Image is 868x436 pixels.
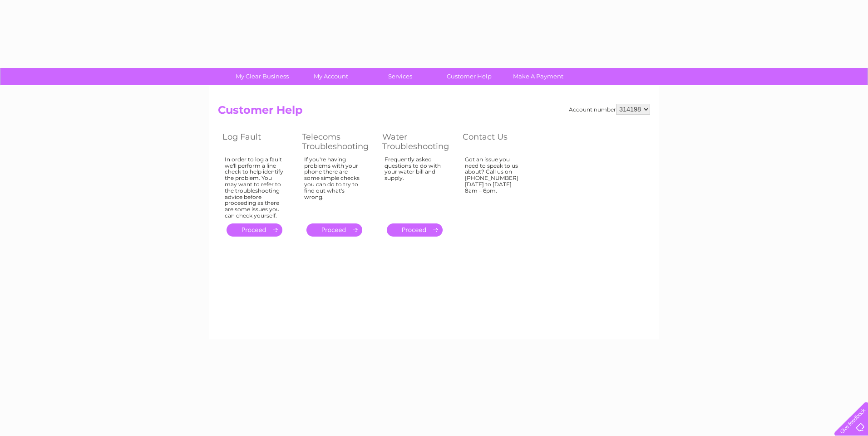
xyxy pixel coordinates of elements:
[297,130,378,154] th: Telecoms Troubleshooting
[385,156,444,215] div: Frequently asked questions to do with your water bill and supply.
[569,104,650,115] div: Account number
[465,156,524,215] div: Got an issue you need to speak to us about? Call us on [PHONE_NUMBER] [DATE] to [DATE] 8am – 6pm.
[387,223,443,237] a: .
[363,68,438,85] a: Services
[306,223,362,237] a: .
[218,130,297,154] th: Log Fault
[458,130,538,154] th: Contact Us
[304,156,364,215] div: If you're having problems with your phone there are some simple checks you can do to try to find ...
[225,68,300,85] a: My Clear Business
[218,104,650,121] h2: Customer Help
[378,130,458,154] th: Water Troubleshooting
[432,68,507,85] a: Customer Help
[227,223,282,237] a: .
[294,68,369,85] a: My Account
[501,68,576,85] a: Make A Payment
[225,156,284,219] div: In order to log a fault we'll perform a line check to help identify the problem. You may want to ...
